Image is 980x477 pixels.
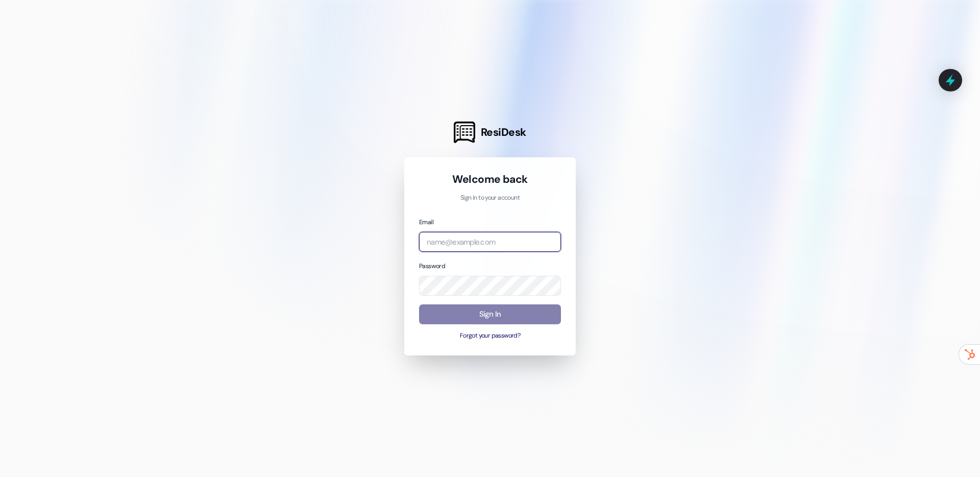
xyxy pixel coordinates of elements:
span: ResiDesk [481,125,526,139]
label: Password [419,262,445,270]
input: name@example.com [419,232,561,252]
button: Forgot your password? [419,331,561,341]
img: ResiDesk Logo [454,122,475,143]
label: Email [419,218,433,226]
h1: Welcome back [419,172,561,186]
button: Sign In [419,304,561,324]
p: Sign in to your account [419,194,561,203]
